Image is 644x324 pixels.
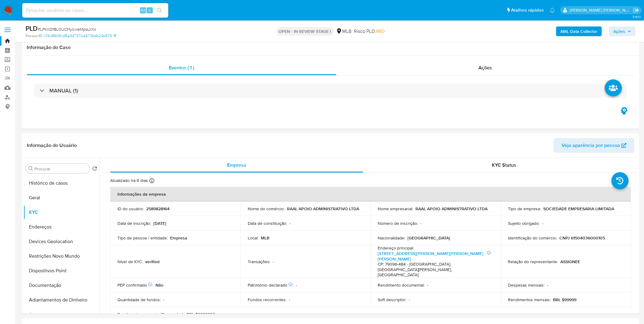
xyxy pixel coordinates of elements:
h3: MANUAL (1) [49,87,78,94]
span: Atalhos rápidos [511,7,544,13]
button: Devices Geolocation [23,234,100,249]
p: - [427,282,428,288]
button: AML Data Collector [556,26,602,36]
button: Dispositivos Point [23,263,100,278]
h1: Informação do Usuário [27,142,77,148]
p: Relação do representante : [508,259,558,264]
span: MID [376,28,385,35]
b: AML Data Collector [560,26,597,36]
a: c76c8906cd5a3d7371ca573bdb24b976 [44,33,116,39]
p: - [542,221,543,226]
span: Ações [613,26,625,36]
span: # LPKnDf8L0UCHylcveMpsUiXx [38,26,96,32]
button: Histórico de casos [23,176,100,190]
p: - [409,297,410,302]
p: - [273,259,274,264]
button: Adiantamentos de Dinheiro [23,293,100,307]
p: [DATE] [153,221,166,226]
p: CNPJ 61504036000105 [559,235,605,241]
p: Rendimentos mensais (Companhia) : [117,312,184,317]
p: ID do usuário : [117,206,144,211]
b: PLD [26,23,38,33]
b: Person ID [26,33,42,39]
button: Retornar ao pedido padrão [92,166,97,173]
span: s [149,7,151,13]
p: Patrimônio declarado : [248,282,293,288]
button: Restrições Novo Mundo [23,249,100,263]
button: Geral [23,190,100,205]
button: Anexos [23,307,100,322]
p: Nome do comércio : [248,206,285,211]
p: Empresa [170,235,187,241]
p: - [547,282,548,288]
p: MLB [261,235,269,241]
p: SOCIEDADE EMPRESARIA LIMITADA [543,206,614,211]
div: MLB [336,28,352,35]
span: Veja aparência por pessoa [562,138,620,153]
button: Documentação [23,278,100,293]
p: Rendimentos mensais : [508,297,551,302]
p: - [420,221,422,226]
button: KYC [23,205,100,220]
p: [GEOGRAPHIC_DATA] [408,235,450,241]
a: Notificações [550,8,555,13]
p: Quantidade de fundos : [117,297,161,302]
button: Veja aparência por pessoa [554,138,634,153]
span: Risco PLD: [354,28,385,35]
p: Data de inscrição : [117,221,151,226]
p: - [289,221,291,226]
span: Ações [478,64,492,71]
button: Ações [609,26,635,36]
p: PEP confirmado : [117,282,153,288]
p: Soft descriptor : [378,297,406,302]
p: Tipo de pessoa / entidade : [117,235,168,241]
p: ASSIGNEE [560,259,580,264]
p: Número de inscrição : [378,221,418,226]
p: - [163,297,164,302]
h1: Informação do Caso [27,44,634,51]
p: Rendimento documental : [378,282,425,288]
p: Nome empresarial : [378,206,413,211]
p: Sujeito obrigado : [508,221,540,226]
p: Atualizado há 6 dias [110,178,148,183]
th: Informações da empresa [110,187,631,201]
p: Despesas mensais : [508,282,544,288]
p: Fundos recorrentes : [248,297,286,302]
p: Endereço principal : [378,245,414,251]
p: Data de constituição : [248,221,287,226]
a: [STREET_ADDRESS][PERSON_NAME][PERSON_NAME][PERSON_NAME] [378,250,483,262]
p: Local : [248,235,258,241]
p: OPEN - IN REVIEW STAGE I [276,27,334,36]
a: Sair [633,7,639,13]
button: Endereços [23,220,100,234]
span: Eventos ( 1 ) [169,64,194,71]
p: Nacionalidade : [378,235,405,241]
p: - [289,297,290,302]
p: BRL $99999 [553,297,576,302]
p: verified [145,259,159,264]
p: BRL $9999999 [187,312,215,317]
div: MANUAL (1) [34,84,627,98]
p: Nível de KYC : [117,259,143,264]
p: RAAL APOIO ADMINISTRATIVO LTDA [287,206,359,211]
p: Transações : [248,259,270,264]
input: Pesquise usuários ou casos... [22,6,168,14]
button: Procurar [28,166,33,171]
input: Procurar [34,166,87,172]
span: Alt [141,7,145,13]
span: KYC Status [492,162,516,169]
button: search-icon [153,6,166,15]
p: RAAL APOIO ADMINISTRATIVO LTDA [415,206,488,211]
p: - [296,282,297,288]
h4: CP: 79096-484 - [GEOGRAPHIC_DATA], [GEOGRAPHIC_DATA][PERSON_NAME], [GEOGRAPHIC_DATA] [378,262,491,278]
p: 2589828164 [146,206,170,211]
p: Não [156,282,163,288]
p: Identificação do comércio : [508,235,557,241]
span: Empresa [227,162,246,169]
p: Tipo de empresa : [508,206,541,211]
p: igor.silva@mercadolivre.com [570,7,631,13]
